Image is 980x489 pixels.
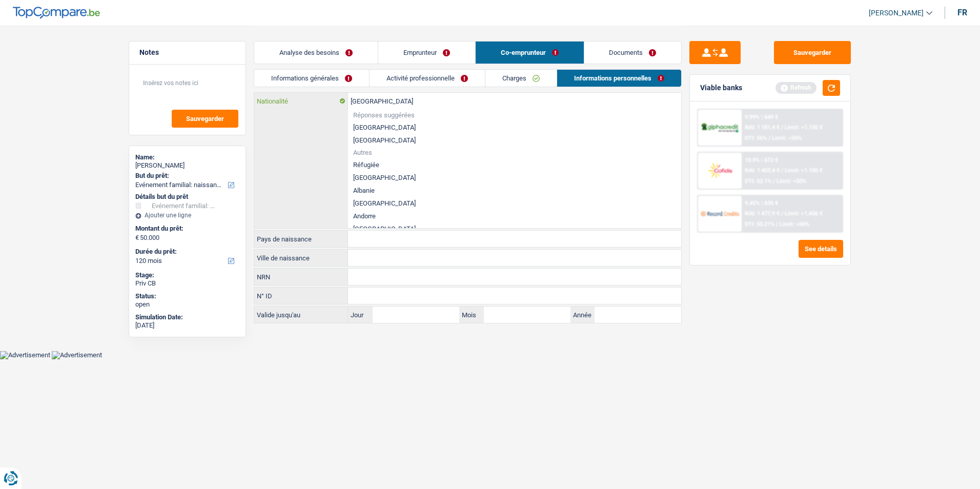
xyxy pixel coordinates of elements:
[348,231,681,247] input: Belgique
[595,307,681,323] input: AAAA
[135,172,237,180] label: But du prêt:
[745,167,780,174] span: NAI: 1 403,4 €
[745,200,778,207] div: 9.45% | 635 €
[781,167,783,174] span: /
[254,42,378,64] a: Analyse des besoins
[348,269,681,285] input: 12.12.12-123.12
[135,161,239,170] div: [PERSON_NAME]
[135,292,239,300] div: Status:
[570,307,595,323] label: Année
[139,48,235,57] h5: Notes
[701,161,739,180] img: Cofidis
[254,231,348,247] label: Pays de naissance
[781,124,783,131] span: /
[135,313,239,321] div: Simulation Date:
[135,234,139,242] span: €
[484,307,570,323] input: MM
[785,124,823,131] span: Limit: >1.150 €
[869,9,924,17] span: [PERSON_NAME]
[348,288,681,304] input: 590-1234567-89
[775,82,816,93] div: Refresh
[745,157,778,164] div: 10.9% | 672 €
[254,307,348,323] label: Valide jusqu'au
[476,42,584,64] a: Co-emprunteur
[254,288,348,304] label: N° ID
[745,124,780,131] span: NAI: 1 181,4 €
[584,42,682,64] a: Documents
[745,210,780,217] span: NAI: 1 477,9 €
[745,114,778,120] div: 9.99% | 649 €
[135,193,239,201] div: Détails but du prêt
[135,212,239,219] div: Ajouter une ligne
[485,70,557,87] a: Charges
[370,70,485,87] a: Activité professionnelle
[957,8,967,17] div: fr
[353,112,676,118] span: Réponses suggérées
[135,225,237,233] label: Montant du prêt:
[52,351,102,359] img: Advertisement
[135,279,239,288] div: Priv CB
[700,84,742,92] div: Viable banks
[745,135,767,141] span: DTI: 56%
[348,171,681,184] li: [GEOGRAPHIC_DATA]
[353,149,676,156] span: Autres
[378,42,475,64] a: Emprunteur
[348,307,373,323] label: Jour
[781,210,783,217] span: /
[773,178,775,185] span: /
[348,158,681,171] li: Réfugiée
[777,178,806,185] span: Limit: <50%
[348,121,681,134] li: [GEOGRAPHIC_DATA]
[701,204,739,223] img: Record Credits
[254,269,348,285] label: NRN
[135,248,237,256] label: Durée du prêt:
[254,70,369,87] a: Informations générales
[701,122,739,134] img: AlphaCredit
[745,178,771,185] span: DTI: 52.1%
[348,197,681,210] li: [GEOGRAPHIC_DATA]
[780,221,809,228] span: Limit: <60%
[861,5,932,22] a: [PERSON_NAME]
[135,271,239,279] div: Stage:
[774,41,851,64] button: Sauvegarder
[348,93,681,109] input: Belgique
[772,135,802,141] span: Limit: <50%
[135,321,239,330] div: [DATE]
[348,184,681,197] li: Albanie
[348,134,681,147] li: [GEOGRAPHIC_DATA]
[254,93,348,109] label: Nationalité
[776,221,778,228] span: /
[768,135,770,141] span: /
[186,115,224,122] span: Sauvegarder
[799,240,843,258] button: See details
[135,300,239,309] div: open
[557,70,681,87] a: Informations personnelles
[348,222,681,235] li: [GEOGRAPHIC_DATA]
[785,167,823,174] span: Limit: >1.100 €
[254,250,348,266] label: Ville de naissance
[172,110,238,128] button: Sauvegarder
[373,307,459,323] input: JJ
[13,7,100,19] img: TopCompare Logo
[745,221,774,228] span: DTI: 50.21%
[348,210,681,222] li: Andorre
[135,153,239,161] div: Name:
[459,307,484,323] label: Mois
[785,210,823,217] span: Limit: >1.606 €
